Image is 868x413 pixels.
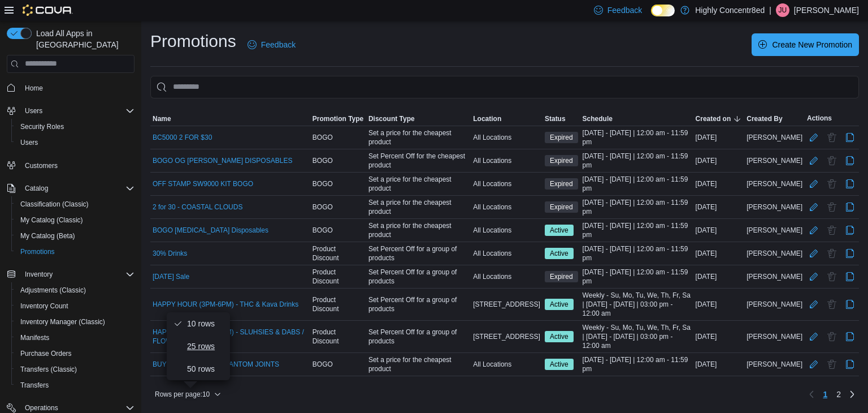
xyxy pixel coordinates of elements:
a: Transfers (Classic) [16,363,81,376]
span: [STREET_ADDRESS] [473,332,540,341]
button: Page 1 of 2 [818,385,832,403]
span: Created By [747,114,782,123]
span: [PERSON_NAME] [747,249,802,258]
button: Clone Promotion [843,200,857,214]
button: Rows per page:10 [150,388,225,401]
span: Operations [25,403,58,412]
span: Purchase Orders [16,347,134,360]
span: Weekly - Su, Mo, Tu, We, Th, Fr, Sa | [DATE] - [DATE] | 03:00 pm - 12:00 am [583,291,691,318]
button: Clone Promotion [843,330,857,343]
span: Active [545,359,574,370]
a: Home [20,81,47,95]
button: Delete Promotion [825,330,839,343]
span: Expired [545,155,578,166]
button: Inventory [2,266,139,282]
a: [DATE] Sale [153,272,189,281]
span: [PERSON_NAME] [747,272,802,281]
span: All Locations [473,249,511,258]
span: [PERSON_NAME] [747,360,802,369]
span: Transfers [16,378,134,392]
button: Previous page [805,388,818,401]
a: Inventory Count [16,299,73,313]
button: Delete Promotion [825,177,839,191]
span: Weekly - Su, Mo, Tu, We, Th, Fr, Sa | [DATE] - [DATE] | 03:00 pm - 12:00 am [583,323,691,350]
button: My Catalog (Beta) [11,228,139,244]
button: Clone Promotion [843,223,857,237]
button: Edit Promotion [807,223,821,237]
button: Delete Promotion [825,247,839,260]
span: Transfers (Classic) [16,363,134,376]
button: 10 rows [167,312,230,335]
div: Set a price for the cheapest product [366,126,471,149]
span: 2 [836,389,841,400]
span: Expired [550,272,573,282]
div: Set Percent Off for a group of products [366,242,471,265]
a: 30% Drinks [153,249,187,258]
span: [PERSON_NAME] [747,203,802,212]
span: All Locations [473,272,511,281]
span: 25 rows [187,342,223,351]
div: [DATE] [693,131,745,144]
span: Promotion Type [313,114,363,123]
span: Adjustments (Classic) [20,286,86,295]
a: Classification (Classic) [16,197,93,211]
span: Schedule [583,114,613,123]
span: Security Roles [20,122,64,131]
span: [DATE] - [DATE] | 12:00 am - 11:59 pm [583,355,691,373]
button: Created By [744,112,805,126]
div: Set Percent Off for a group of products [366,265,471,288]
p: [PERSON_NAME] [794,3,859,17]
input: This is a search bar. As you type, the results lower in the page will automatically filter. [150,76,859,98]
button: My Catalog (Classic) [11,212,139,228]
span: Active [545,248,574,259]
button: Clone Promotion [843,358,857,371]
span: All Locations [473,156,511,165]
span: Catalog [20,182,134,195]
span: Expired [550,156,573,166]
span: Home [25,84,43,93]
span: Product Discount [313,268,364,286]
span: Security Roles [16,120,134,134]
button: Delete Promotion [825,270,839,283]
div: Set Percent Off for the cheapest product [366,149,471,172]
img: Cova [23,5,73,16]
span: Users [20,104,134,118]
span: Rows per page : 10 [155,390,210,399]
a: Page 2 of 2 [832,385,845,403]
button: 25 rows [167,335,230,358]
a: Promotions [16,245,59,259]
span: 1 [823,389,827,400]
span: Expired [545,178,578,190]
span: Classification (Classic) [20,200,89,209]
button: Status [542,112,580,126]
div: [DATE] [693,223,745,237]
button: Inventory Manager (Classic) [11,314,139,330]
span: All Locations [473,179,511,188]
span: Promotions [20,247,55,256]
button: Clone Promotion [843,177,857,191]
span: Product Discount [313,244,364,263]
span: [PERSON_NAME] [747,226,802,235]
a: BUY 5 GET 1 FREE - PHANTOM JOINTS [153,360,279,369]
button: Clone Promotion [843,247,857,260]
span: [STREET_ADDRESS] [473,300,540,309]
button: Delete Promotion [825,223,839,237]
div: Justin Urban [776,3,789,17]
div: Set Percent Off for a group of products [366,293,471,316]
a: HAPPY HOUR (3PM-6PM) - THC & Kava Drinks [153,300,298,309]
button: Edit Promotion [807,131,821,144]
button: Delete Promotion [825,200,839,214]
span: Active [550,225,568,235]
a: OFF STAMP SW9000 KIT BOGO [153,179,253,188]
span: All Locations [473,360,511,369]
span: Inventory Manager (Classic) [16,315,134,329]
span: Active [550,332,568,342]
span: All Locations [473,203,511,212]
a: Manifests [16,331,54,345]
span: Created on [696,114,731,123]
span: BOGO [313,226,333,235]
button: Users [20,104,47,118]
button: Transfers (Classic) [11,362,139,377]
a: Security Roles [16,120,68,134]
h1: Promotions [150,30,236,53]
